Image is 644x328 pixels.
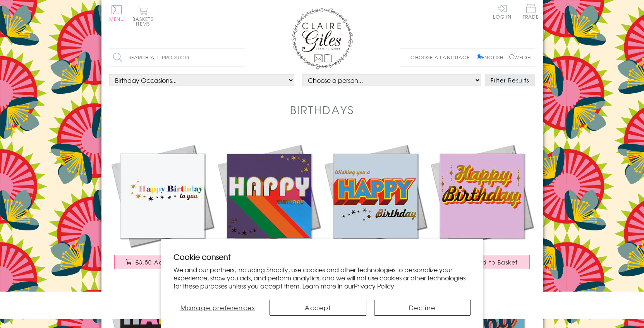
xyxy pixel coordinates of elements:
span: 0 items [136,15,154,27]
img: Birthday Card, Happy Birthday, Rainbow colours, with gold foil [216,143,322,249]
img: Claire Giles Greetings Cards [291,8,353,69]
button: Filter Results [485,74,535,86]
span: Menu [109,15,124,22]
button: Menu [109,5,124,21]
span: £3.50 Add to Basket [455,258,518,266]
span: Manage preferences [180,303,255,312]
a: Privacy Policy [354,281,394,290]
a: Birthday Card, Happy Birthday, Pink background and stars, with gold foil £3.50 Add to Basket [429,143,535,277]
img: Birthday Card, Wishing you a Happy Birthday, Block letters, with gold foil [322,143,429,249]
span: £3.50 Add to Basket [136,258,199,266]
label: Welsh [509,54,531,61]
a: Birthday Card, Happy Birthday to You, Rainbow colours, with gold foil £3.50 Add to Basket [109,143,216,277]
a: Birthday Card, Happy Birthday, Rainbow colours, with gold foil £3.50 Add to Basket [216,143,322,277]
h2: Cookie consent [173,251,471,262]
img: Birthday Card, Happy Birthday, Pink background and stars, with gold foil [429,143,535,249]
a: Birthday Card, Wishing you a Happy Birthday, Block letters, with gold foil £3.50 Add to Basket [322,143,429,277]
img: Birthday Card, Happy Birthday to You, Rainbow colours, with gold foil [109,143,216,249]
a: Trade [523,4,539,21]
button: £3.50 Add to Basket [114,255,210,269]
p: We and our partners, including Shopify, use cookies and other technologies to personalize your ex... [173,266,471,290]
h1: Birthdays [290,102,354,118]
button: Accept [270,300,366,316]
a: Log In [493,4,512,19]
input: Search [237,49,245,66]
label: English [477,54,507,61]
button: Basket0 items [132,6,154,26]
button: Manage preferences [173,300,262,316]
input: Welsh [509,54,514,59]
input: Search all products [109,49,245,66]
input: English [477,54,482,59]
span: Trade [523,4,539,19]
button: Decline [374,300,471,316]
p: Choose a language: [410,54,475,61]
